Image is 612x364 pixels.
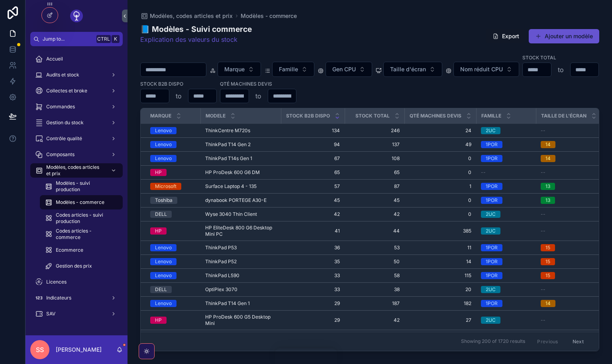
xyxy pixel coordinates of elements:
span: Marque [224,65,245,73]
a: -- [541,317,596,323]
a: Gestion du stock [30,115,123,130]
div: Lenovo [155,244,172,251]
span: 36 [286,245,340,251]
p: to [176,91,182,101]
span: 42 [349,211,400,217]
a: 44 [349,228,400,234]
a: Contrôle qualité [30,131,123,146]
span: Marque [150,113,171,119]
a: 108 [349,155,400,162]
a: 42 [286,211,340,217]
a: HP ProDesk 600 G5 Desktop Mini [205,314,276,327]
a: 29 [286,317,340,323]
a: 65 [349,169,400,176]
span: Modèles, codes articles et prix [150,12,233,20]
a: Toshiba [150,197,196,204]
a: 115 [409,272,471,279]
span: 58 [349,272,400,279]
a: Lenovo [150,272,196,279]
a: 2UC [481,127,531,134]
div: 2UC [486,286,496,293]
div: 1POR [486,183,498,190]
div: Lenovo [155,127,172,134]
a: 20 [409,286,471,293]
span: Famille [279,65,298,73]
a: 187 [349,300,400,307]
span: 246 [349,127,400,134]
a: Licences [30,275,123,289]
span: Collectes et broke [46,88,87,94]
div: Lenovo [155,300,172,307]
span: ThinkPad T14s Gen 1 [205,155,252,162]
a: 2UC [481,286,531,293]
span: Composants [46,151,75,158]
a: 38 [349,286,400,293]
label: Qté machines devis [220,80,272,87]
div: Toshiba [155,197,173,204]
a: ThinkPad P52 [205,258,276,265]
div: 1POR [486,258,498,265]
span: HP EliteDesk 800 G6 Desktop Mini PC [205,225,276,237]
span: HP ProDesk 600 G6 DM [205,169,260,176]
a: -- [541,127,596,134]
a: 14 [541,300,596,307]
a: 45 [286,197,340,204]
div: 1POR [486,300,498,307]
span: 45 [349,197,400,204]
span: 50 [349,258,400,265]
span: 182 [409,300,471,307]
a: HP [150,169,196,176]
a: DELL [150,211,196,218]
a: Lenovo [150,141,196,148]
a: 94 [286,141,340,148]
div: Lenovo [155,258,172,265]
div: 14 [545,141,551,148]
span: Surface Laptop 4 - 135 [205,183,257,190]
a: Ajouter un modèle [529,29,599,43]
a: ThinkCentre M720s [205,127,276,134]
a: Modèles - commerce [40,195,123,209]
span: Stock total [355,113,390,119]
span: Taille de l'écran [541,113,586,119]
a: 14 [541,141,596,148]
a: ThinkPad T14s Gen 1 [205,155,276,162]
a: 137 [349,141,400,148]
a: 49 [409,141,471,148]
a: 15 [541,258,596,265]
span: Modèles - suivi production [56,180,115,193]
div: 1POR [486,244,498,251]
span: Gestion du stock [46,119,84,126]
a: 0 [409,211,471,217]
span: Ecommerce [56,247,83,253]
a: 65 [286,169,340,176]
a: 57 [286,183,340,190]
a: ThinkPad P53 [205,245,276,251]
a: OptiPlex 3070 [205,286,276,293]
a: ThinkPad T14 Gen 1 [205,300,276,307]
a: Modèles, codes articles et prix [30,163,123,178]
div: DELL [155,211,167,218]
span: Stock B2B dispo [286,113,330,119]
a: Modèles, codes articles et prix [140,12,233,20]
label: Stock total [522,54,556,61]
span: Gen CPU [332,65,356,73]
a: 29 [286,300,340,307]
span: Wyse 3040 Thin Client [205,211,257,217]
a: Modèles - commerce [241,12,297,20]
a: 1POR [481,141,531,148]
a: 15 [541,272,596,279]
a: 2UC [481,211,531,218]
span: -- [541,211,545,217]
a: 1POR [481,272,531,279]
a: -- [481,169,531,176]
a: 385 [409,228,471,234]
span: ThinkPad T14 Gen 1 [205,300,250,307]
